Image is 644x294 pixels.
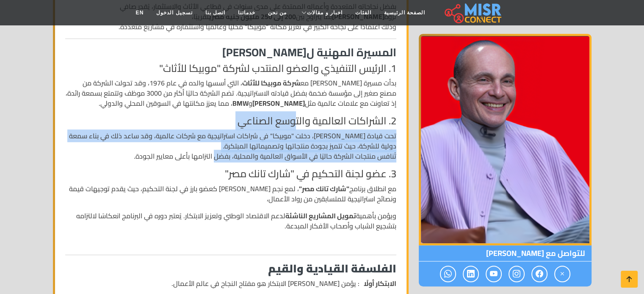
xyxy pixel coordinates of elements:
[65,168,396,180] h4: 3. عضو لجنة التحكيم في "شارك تانك مصر"
[262,5,293,21] a: من نحن
[419,245,591,261] span: للتواصل مع [PERSON_NAME]
[150,5,199,21] a: تسجيل الدخول
[232,5,262,21] a: خدماتنا
[65,1,396,32] p: بفضل نجاحاته المتعددة وأعماله الممتدة على مدى سنوات في قطاعي الأثاث والاستثمار، يُقدر صافي ثروة ب...
[65,184,396,204] p: مع انطلاق برنامج ، لمع نجم [PERSON_NAME] كعضو بارز في لجنة التحكيم، حيث يقدم توجيهات قيمة ونصائح ...
[65,211,396,231] p: ويؤمن بأهمية لدعم الاقتصاد الوطني وتعزيز الابتكار. يُعتبر دوره في البرنامج انعكاسًا لالتزامه بتشج...
[65,131,396,161] p: تحت قيادة [PERSON_NAME]، دخلت "موبيكا" في شراكات استراتيجية مع شركات عالمية، وقد ساعد ذلك في بناء...
[65,115,396,127] h4: 2. الشراكات العالمية والتوسع الصناعي
[268,258,396,279] strong: الفلسفة القيادية والقيم
[419,34,591,245] img: محمد فاروق
[242,77,300,89] strong: شركة موبيكا للأثاث
[307,9,343,16] span: اخبار و مقالات
[285,209,356,222] strong: تمويل المشاريع الناشئة
[445,2,501,23] img: main.misr_connect
[252,97,305,110] strong: [PERSON_NAME]
[293,5,349,21] a: اخبار و مقالات
[378,5,431,21] a: الصفحة الرئيسية
[130,5,150,21] a: EN
[232,97,249,110] strong: BMW
[349,5,378,21] a: الفئات
[199,5,232,21] a: اتصل بنا
[65,278,396,289] li: : يؤمن [PERSON_NAME] الابتكار هو مفتاح النجاح في عالم الأعمال.
[65,46,396,59] h3: المسيرة المهنية ل[PERSON_NAME]
[364,278,396,289] strong: الابتكار أولًا
[65,63,396,75] h4: 1. الرئيس التنفيذي والعضو المنتدب لشركة "موبيكا للأثاث"
[65,78,396,108] p: بدأت مسيرة [PERSON_NAME] مع ، التي أسسها والده في عام 1976، وقد تحولت الشركة من مصنع صغير إلى مؤس...
[299,182,349,195] strong: "شارك تانك مصر"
